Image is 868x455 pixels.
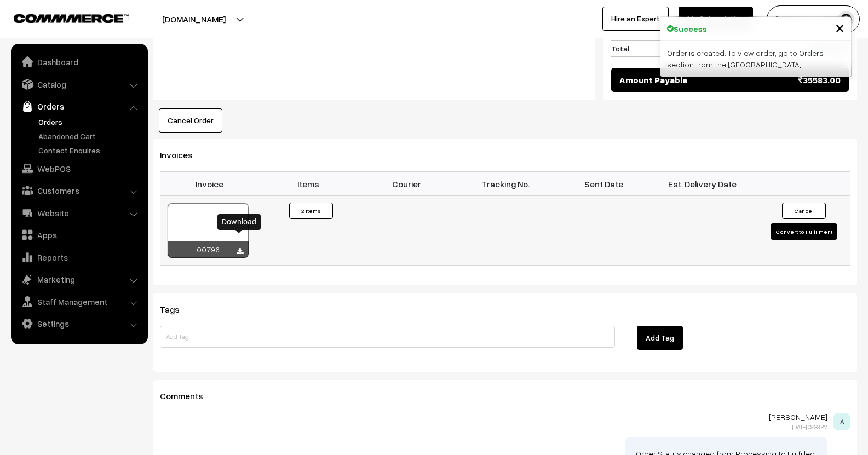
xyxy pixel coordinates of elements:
[14,292,144,312] a: Staff Management
[14,52,144,72] a: Dashboard
[14,74,144,94] a: Catalog
[160,326,615,348] input: Add Tag
[660,41,851,77] div: Order is created. To view order, go to Orders section from the [GEOGRAPHIC_DATA].
[456,171,555,195] th: Tracking No.
[555,171,653,195] th: Sent Date
[160,304,193,315] span: Tags
[14,247,144,267] a: Reports
[36,130,144,142] a: Abandoned Cart
[160,413,827,422] p: [PERSON_NAME]
[835,19,844,36] button: Close
[36,145,144,156] a: Contact Enquires
[679,7,753,31] a: My Subscription
[602,7,669,31] a: Hire an Expert
[771,223,837,240] button: Convert to Fulfilment
[14,269,144,289] a: Marketing
[14,225,144,245] a: Apps
[798,73,841,87] span: 35583.00
[838,11,854,27] img: user
[637,326,683,350] button: Add Tag
[168,241,249,258] div: 00796
[36,116,144,128] a: Orders
[14,181,144,200] a: Customers
[792,423,827,430] span: [DATE] 09:33 PM
[14,159,144,178] a: WebPOS
[217,214,261,230] div: Download
[160,149,206,160] span: Invoices
[160,171,259,195] th: Invoice
[289,203,333,219] button: 2 Items
[358,171,456,195] th: Courier
[767,5,860,33] button: [PERSON_NAME]
[674,23,707,34] strong: Success
[14,14,129,22] img: COMMMERCE
[124,5,264,33] button: [DOMAIN_NAME]
[159,108,222,133] button: Cancel Order
[14,11,110,24] a: COMMMERCE
[14,203,144,223] a: Website
[835,17,844,37] span: ×
[782,203,826,219] button: Cancel
[619,73,688,87] span: Amount Payable
[160,390,216,401] span: Comments
[833,413,850,430] span: A
[653,171,752,195] th: Est. Delivery Date
[611,43,629,54] span: Total
[14,96,144,116] a: Orders
[14,314,144,333] a: Settings
[259,171,358,195] th: Items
